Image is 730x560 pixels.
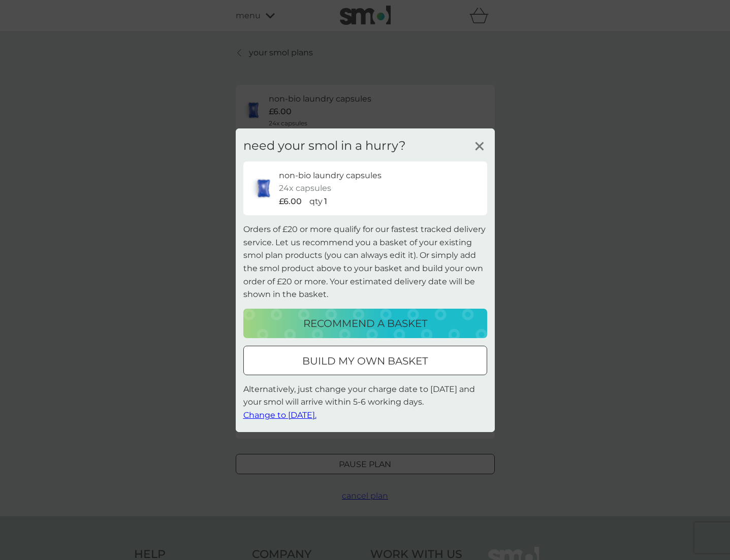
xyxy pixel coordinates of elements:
[324,195,327,208] p: 1
[243,346,487,375] button: build my own basket
[279,182,331,195] p: 24x capsules
[243,309,487,338] button: recommend a basket
[302,353,428,369] p: build my own basket
[243,138,406,153] h3: need your smol in a hurry?
[279,195,302,208] p: £6.00
[303,315,427,332] p: recommend a basket
[243,409,316,422] button: Change to [DATE].
[243,383,487,422] p: Alternatively, just change your charge date to [DATE] and your smol will arrive within 5-6 workin...
[309,195,323,208] p: qty
[243,223,487,301] p: Orders of £20 or more qualify for our fastest tracked delivery service. Let us recommend you a ba...
[279,169,382,182] p: non-bio laundry capsules
[243,410,316,420] span: Change to [DATE].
